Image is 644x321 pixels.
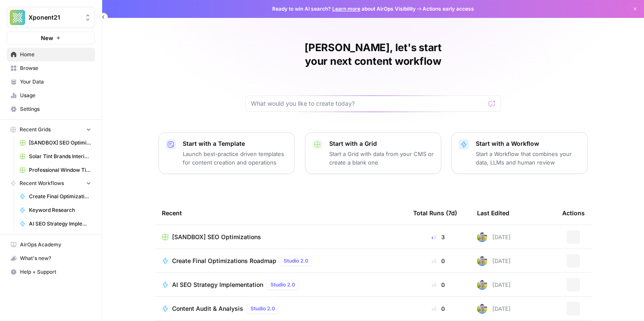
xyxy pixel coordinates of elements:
[172,281,263,289] span: AI SEO Strategy Implementation
[423,5,474,13] span: Actions early access
[29,220,91,228] span: AI SEO Strategy Implementation
[251,99,485,108] input: What would you like to create today?
[172,233,261,241] span: [SANDBOX] SEO Optimizations
[7,177,95,190] button: Recent Workflows
[172,304,243,313] span: Content Audit & Analysis
[162,201,400,225] div: Recent
[7,32,95,44] button: New
[7,75,95,89] a: Your Data
[413,281,463,289] div: 0
[20,92,91,99] span: Usage
[20,64,91,72] span: Browse
[20,268,91,276] span: Help + Support
[477,304,487,314] img: 7o9iy2kmmc4gt2vlcbjqaas6vz7k
[250,305,275,312] span: Studio 2.0
[16,163,95,177] a: Professional Window Tinting
[477,280,487,290] img: 7o9iy2kmmc4gt2vlcbjqaas6vz7k
[413,233,463,241] div: 3
[413,304,463,313] div: 0
[162,233,400,241] a: [SANDBOX] SEO Optimizations
[245,41,501,68] h1: [PERSON_NAME], let's start your next content workflow
[329,139,434,148] p: Start with a Grid
[413,201,457,225] div: Total Runs (7d)
[29,139,91,147] span: [SANDBOX] SEO Optimizations
[272,5,416,13] span: Ready to win AI search? about AirOps Visibility
[16,150,95,163] a: Solar Tint Brands Interior Page Content
[7,89,95,102] a: Usage
[451,132,588,174] button: Start with a WorkflowStart a Workflow that combines your data, LLMs and human review
[29,13,80,22] span: Xponent21
[413,257,463,265] div: 0
[477,201,509,225] div: Last Edited
[162,304,400,314] a: Content Audit & AnalysisStudio 2.0
[7,102,95,116] a: Settings
[332,6,360,12] a: Learn more
[7,48,95,61] a: Home
[477,256,511,266] div: [DATE]
[16,136,95,150] a: [SANDBOX] SEO Optimizations
[183,150,287,167] p: Launch best-practice driven templates for content creation and operations
[7,123,95,136] button: Recent Grids
[162,280,400,290] a: AI SEO Strategy ImplementationStudio 2.0
[10,10,25,25] img: Xponent21 Logo
[284,257,308,265] span: Studio 2.0
[7,252,95,265] button: What's new?
[477,280,511,290] div: [DATE]
[477,232,511,242] div: [DATE]
[477,232,487,242] img: 7o9iy2kmmc4gt2vlcbjqaas6vz7k
[16,217,95,231] a: AI SEO Strategy Implementation
[7,238,95,252] a: AirOps Academy
[329,150,434,167] p: Start a Grid with data from your CMS or create a blank one
[16,203,95,217] a: Keyword Research
[476,139,581,148] p: Start with a Workflow
[29,193,91,200] span: Create Final Optimizations Roadmap
[7,7,95,28] button: Workspace: Xponent21
[20,179,64,187] span: Recent Workflows
[7,265,95,279] button: Help + Support
[7,252,95,265] div: What's new?
[41,34,53,42] span: New
[270,281,295,289] span: Studio 2.0
[29,166,91,174] span: Professional Window Tinting
[162,256,400,266] a: Create Final Optimizations RoadmapStudio 2.0
[183,139,287,148] p: Start with a Template
[172,257,276,265] span: Create Final Optimizations Roadmap
[477,256,487,266] img: 7o9iy2kmmc4gt2vlcbjqaas6vz7k
[20,78,91,86] span: Your Data
[7,61,95,75] a: Browse
[20,241,91,249] span: AirOps Academy
[477,304,511,314] div: [DATE]
[158,132,295,174] button: Start with a TemplateLaunch best-practice driven templates for content creation and operations
[29,153,91,160] span: Solar Tint Brands Interior Page Content
[29,206,91,214] span: Keyword Research
[20,51,91,58] span: Home
[16,190,95,203] a: Create Final Optimizations Roadmap
[562,201,585,225] div: Actions
[20,105,91,113] span: Settings
[476,150,581,167] p: Start a Workflow that combines your data, LLMs and human review
[305,132,441,174] button: Start with a GridStart a Grid with data from your CMS or create a blank one
[20,126,51,133] span: Recent Grids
